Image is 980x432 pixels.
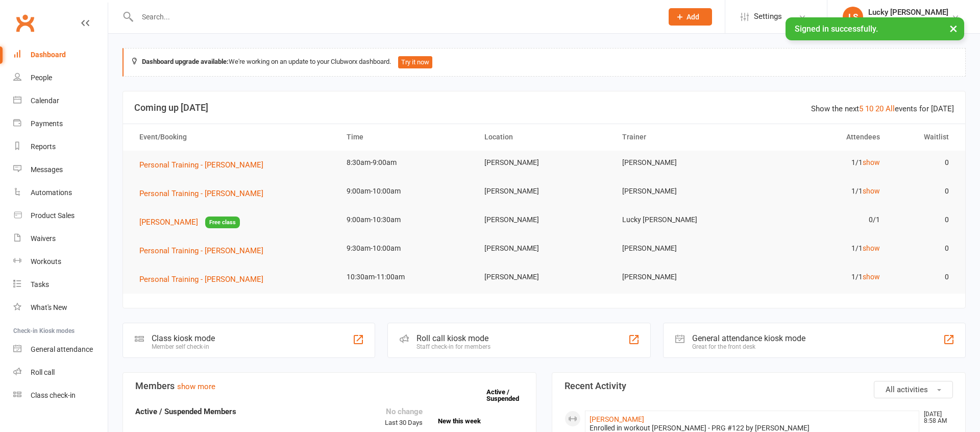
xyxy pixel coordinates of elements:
div: Class kiosk mode [152,333,215,343]
a: show more [177,382,215,391]
td: 0 [889,179,958,203]
span: Signed in successfully. [795,24,878,34]
td: 1/1 [751,179,889,203]
span: Personal Training - [PERSON_NAME] [139,160,263,170]
button: Personal Training - [PERSON_NAME] [139,159,271,171]
button: × [944,17,963,39]
div: We're working on an update to your Clubworx dashboard. [122,48,966,77]
div: Staff check-in for members [416,343,491,350]
a: Tasks [13,273,108,296]
td: 8:30am-9:00am [337,151,475,175]
div: Automations [31,188,72,197]
a: show [863,244,880,252]
div: Waivers [31,234,56,243]
div: Calendar [31,97,59,105]
td: [PERSON_NAME] [475,265,613,289]
a: Calendar [13,89,108,112]
td: [PERSON_NAME] [475,179,613,203]
a: All [886,104,895,113]
div: Class check-in [31,391,76,399]
td: [PERSON_NAME] [613,151,751,175]
td: 1/1 [751,265,889,289]
th: Attendees [751,124,889,150]
a: Payments [13,112,108,135]
a: show [863,273,880,281]
th: Trainer [613,124,751,150]
div: Member self check-in [152,343,215,350]
div: Dashboard [31,51,66,59]
td: 0 [889,151,958,175]
time: [DATE] 8:58 AM [919,411,952,424]
div: People [31,74,52,82]
a: Waivers [13,227,108,250]
a: New this week [438,418,524,424]
td: [PERSON_NAME] [613,265,751,289]
div: Lucky [PERSON_NAME] [868,8,948,17]
button: All activities [874,381,953,398]
td: [PERSON_NAME] [475,236,613,260]
a: Product Sales [13,204,108,227]
span: [PERSON_NAME] [139,218,198,227]
a: Roll call [13,361,108,384]
span: Free class [205,217,240,228]
div: General attendance [31,345,93,353]
div: Payments [31,119,63,128]
a: What's New [13,296,108,319]
td: 9:00am-10:30am [337,208,475,232]
div: Product Sales [31,211,75,220]
td: 0/1 [751,208,889,232]
a: Workouts [13,250,108,273]
a: Class kiosk mode [13,384,108,407]
td: [PERSON_NAME] [613,236,751,260]
div: General attendance kiosk mode [692,333,805,343]
button: Personal Training - [PERSON_NAME] [139,187,271,200]
a: show [863,158,880,166]
td: 9:00am-10:00am [337,179,475,203]
th: Location [475,124,613,150]
h3: Recent Activity [565,381,953,391]
a: 20 [875,104,884,113]
button: Try it now [398,56,432,68]
a: 10 [865,104,873,113]
a: Clubworx [12,10,38,36]
span: Personal Training - [PERSON_NAME] [139,189,263,198]
div: Last 30 Days [385,405,423,428]
a: Reports [13,135,108,158]
td: [PERSON_NAME] [475,151,613,175]
div: Reports [31,142,56,151]
input: Search... [134,10,655,24]
td: 1/1 [751,151,889,175]
th: Time [337,124,475,150]
div: Workouts [31,257,61,266]
td: [PERSON_NAME] [613,179,751,203]
button: Personal Training - [PERSON_NAME] [139,273,271,285]
span: Personal Training - [PERSON_NAME] [139,275,263,284]
div: Bodyline Fitness [868,17,948,26]
div: Show the next events for [DATE] [811,103,954,115]
span: Settings [754,5,782,28]
a: [PERSON_NAME] [590,415,644,423]
td: 0 [889,236,958,260]
a: General attendance kiosk mode [13,338,108,361]
strong: Dashboard upgrade available: [142,58,229,65]
th: Event/Booking [130,124,337,150]
a: Dashboard [13,43,108,66]
a: Messages [13,158,108,181]
div: What's New [31,303,67,311]
div: LS [843,7,863,27]
td: Lucky [PERSON_NAME] [613,208,751,232]
h3: Coming up [DATE] [134,103,954,113]
td: 0 [889,265,958,289]
strong: Active / Suspended Members [135,407,236,416]
td: 1/1 [751,236,889,260]
div: Great for the front desk [692,343,805,350]
a: 5 [859,104,863,113]
td: [PERSON_NAME] [475,208,613,232]
button: [PERSON_NAME]Free class [139,216,240,229]
div: Roll call [31,368,55,376]
td: 0 [889,208,958,232]
span: Personal Training - [PERSON_NAME] [139,246,263,255]
a: Active / Suspended [486,381,531,410]
h3: Members [135,381,524,391]
div: Roll call kiosk mode [416,333,491,343]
